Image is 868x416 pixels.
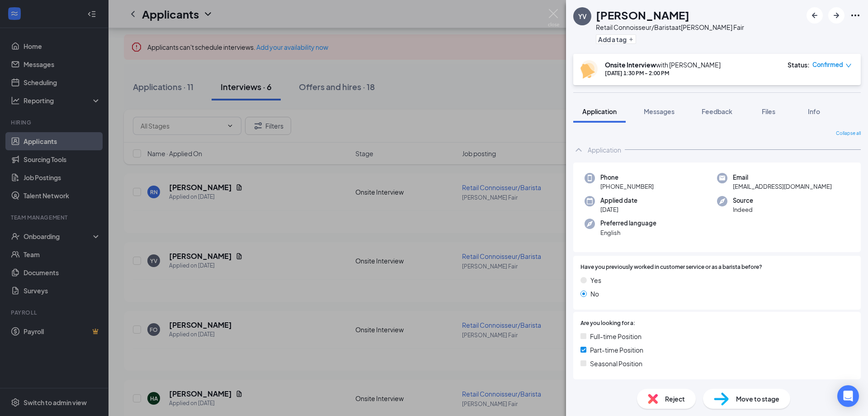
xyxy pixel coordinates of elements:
svg: ChevronUp [573,144,584,155]
span: Phone [600,173,654,182]
span: Files [762,107,775,115]
span: Confirmed [812,60,843,69]
span: Applied date [600,196,637,205]
span: Seasonal Position [590,359,642,368]
span: Preferred language [600,219,656,228]
div: [DATE] 1:30 PM - 2:00 PM [605,69,721,77]
svg: Ellipses [850,10,861,21]
span: Are you looking for a: [580,319,635,328]
span: [PHONE_NUMBER] [600,182,654,191]
span: Indeed [733,205,753,214]
div: with [PERSON_NAME] [605,60,721,69]
span: [DATE] [600,205,637,214]
span: Source [733,196,753,205]
span: Messages [644,107,675,115]
span: Yes [590,275,601,285]
span: Email [733,173,832,182]
span: Collapse all [836,130,861,137]
span: Info [808,107,820,115]
b: Onsite Interview [605,61,656,69]
button: ArrowLeftNew [807,7,823,24]
div: Application [588,145,621,154]
span: Reject [665,394,685,404]
span: Application [582,107,617,115]
div: Status : [788,60,810,69]
h1: [PERSON_NAME] [596,7,689,23]
div: Open Intercom Messenger [837,385,859,407]
span: Feedback [702,107,732,115]
span: Move to stage [736,394,779,404]
div: YV [578,12,587,21]
span: Have you previously worked in customer service or as a barista before? [580,263,762,272]
svg: Plus [628,37,634,42]
span: Full-time Position [590,331,642,341]
span: Part-time Position [590,345,643,355]
button: ArrowRight [828,7,844,24]
div: Retail Connoisseur/Barista at [PERSON_NAME] Fair [596,23,744,32]
span: [EMAIL_ADDRESS][DOMAIN_NAME] [733,182,832,191]
span: down [845,62,852,69]
span: English [600,228,656,237]
svg: ArrowRight [831,10,842,21]
svg: ArrowLeftNew [809,10,820,21]
span: No [590,289,599,299]
button: PlusAdd a tag [596,34,636,44]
